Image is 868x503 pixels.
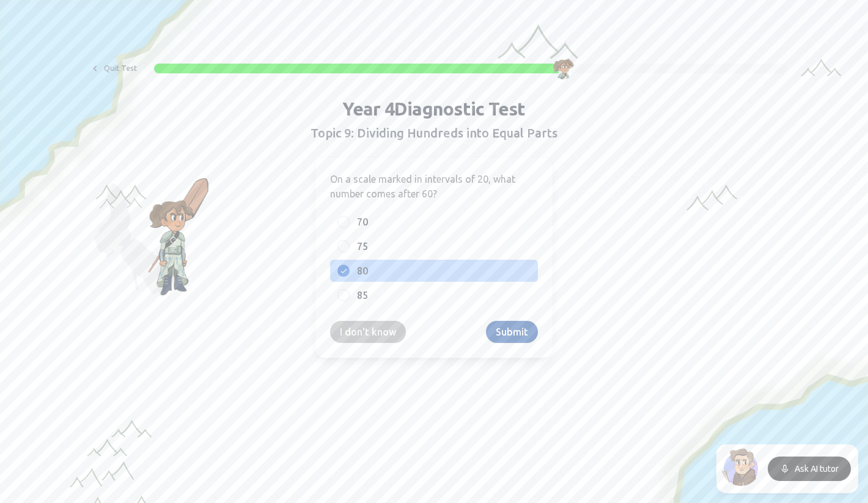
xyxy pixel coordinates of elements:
[209,98,659,120] h1: Year 4 Diagnostic Test
[721,447,760,486] img: North
[209,125,659,142] h2: Topic 9: Dividing Hundreds into Equal Parts
[486,321,538,343] button: Submit
[357,263,368,278] span: 80
[330,174,515,199] span: On a scale marked in intervals of 20, what number comes after 60?
[768,457,851,481] button: Ask AI tutor
[357,239,368,254] span: 75
[330,321,406,343] button: I don't know
[357,215,368,229] span: 70
[82,59,144,78] button: Quit Test
[553,57,575,79] img: Character
[357,288,368,303] span: 85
